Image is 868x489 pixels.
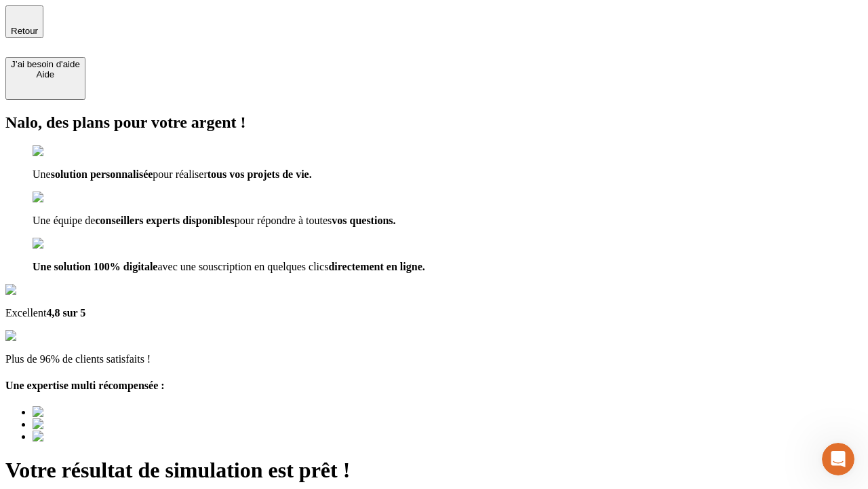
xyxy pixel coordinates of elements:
[11,59,80,69] div: J’ai besoin d'aide
[5,284,84,296] img: Google Review
[33,418,158,431] img: Best savings advice award
[33,406,158,418] img: Best savings advice award
[328,261,425,272] span: directement en ligne.
[33,192,91,204] img: checkmark
[46,307,85,319] span: 4,8 sur 5
[5,57,85,100] button: J’ai besoin d'aideAide
[5,380,863,392] h4: Une expertise multi récompensée :
[5,113,863,132] h2: Nalo, des plans pour votre argent !
[5,353,863,365] p: Plus de 96% de clients satisfaits !
[33,261,157,272] span: Une solution 100% digitale
[33,238,91,250] img: checkmark
[51,168,153,180] span: solution personnalisée
[11,26,38,36] span: Retour
[33,431,158,443] img: Best savings advice award
[5,458,863,483] h1: Votre résultat de simulation est prêt !
[5,330,73,342] img: reviews stars
[235,215,332,226] span: pour répondre à toutes
[5,5,43,38] button: Retour
[33,145,91,158] img: checkmark
[33,168,51,180] span: Une
[822,443,854,475] iframe: Intercom live chat
[157,261,328,272] span: avec une souscription en quelques clics
[153,168,207,180] span: pour réaliser
[5,307,46,319] span: Excellent
[11,69,80,79] div: Aide
[208,168,312,180] span: tous vos projets de vie.
[95,215,234,226] span: conseillers experts disponibles
[33,215,95,226] span: Une équipe de
[332,215,395,226] span: vos questions.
